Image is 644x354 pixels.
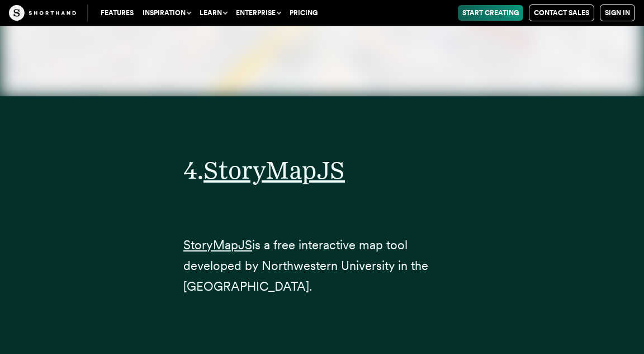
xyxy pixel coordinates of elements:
[183,237,428,294] span: is a free interactive map tool developed by Northwestern University in the [GEOGRAPHIC_DATA].
[183,237,252,252] a: StoryMapJS
[195,5,231,21] button: Learn
[458,5,523,21] a: Start Creating
[529,4,594,21] a: Contact Sales
[183,155,203,185] span: 4.
[96,5,138,21] a: Features
[138,5,195,21] button: Inspiration
[9,5,76,21] img: The Craft
[600,4,635,21] a: Sign in
[285,5,322,21] a: Pricing
[231,5,285,21] button: Enterprise
[203,155,345,185] a: StoryMapJS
